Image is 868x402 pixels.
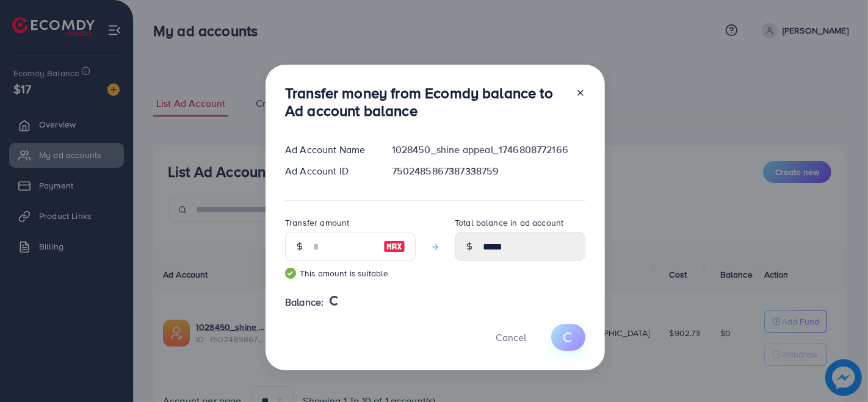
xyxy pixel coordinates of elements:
span: Cancel [496,331,526,344]
label: Transfer amount [285,217,349,229]
div: 1028450_shine appeal_1746808772166 [382,143,595,157]
div: Ad Account Name [275,143,382,157]
label: Total balance in ad account [455,217,563,229]
img: image [383,239,405,254]
h3: Transfer money from Ecomdy balance to Ad account balance [285,84,566,120]
span: Balance: [285,295,324,309]
div: 7502485867387338759 [382,164,595,178]
small: This amount is suitable [285,267,416,279]
img: guide [285,268,296,279]
div: Ad Account ID [275,164,382,178]
button: Cancel [480,324,541,350]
